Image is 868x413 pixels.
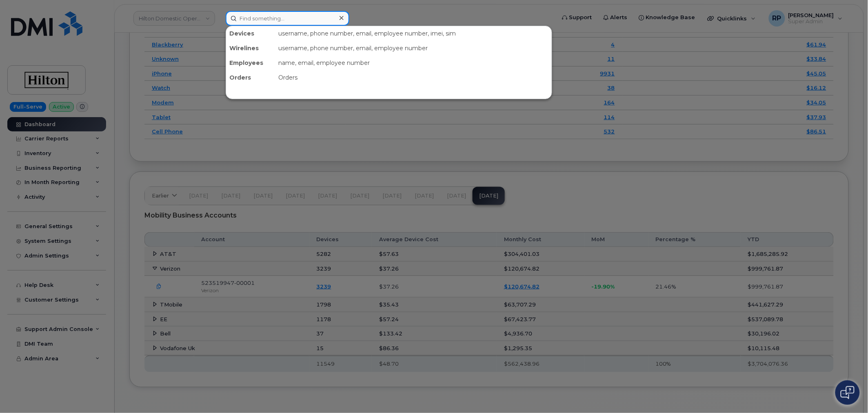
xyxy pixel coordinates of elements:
[226,56,275,70] div: Employees
[275,26,552,41] div: username, phone number, email, employee number, imei, sim
[841,386,855,399] img: Open chat
[275,56,552,70] div: name, email, employee number
[226,70,275,85] div: Orders
[226,41,275,56] div: Wirelines
[275,41,552,56] div: username, phone number, email, employee number
[226,26,275,41] div: Devices
[226,11,349,26] input: Find something...
[275,70,552,85] div: Orders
